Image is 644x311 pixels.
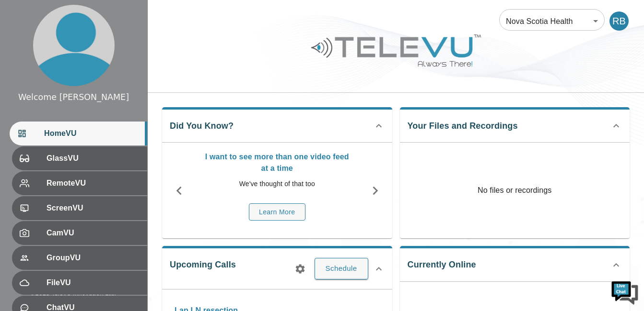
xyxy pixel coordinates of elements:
span: FileVU [47,277,140,289]
div: GroupVU [12,246,147,270]
div: RemoteVU [12,171,147,195]
div: ScreenVU [12,196,147,220]
span: GroupVU [47,252,140,264]
p: No files or recordings [400,143,630,238]
div: HomeVU [10,122,147,145]
div: RB [609,11,629,31]
p: We've thought of that too [201,179,353,189]
span: HomeVU [44,128,140,139]
button: Learn More [249,203,305,221]
span: RemoteVU [47,178,140,189]
button: Schedule [315,258,368,279]
div: GlassVU [12,146,147,170]
img: Logo [310,31,482,70]
p: I want to see more than one video feed at a time [201,151,353,174]
div: CamVU [12,221,147,245]
div: FileVU [12,271,147,295]
img: Chat Widget [610,278,639,306]
img: profile.png [33,5,115,86]
div: Nova Scotia Health [499,8,605,34]
span: GlassVU [47,153,140,164]
span: CamVU [47,227,140,239]
span: ScreenVU [47,202,140,214]
div: Welcome [PERSON_NAME] [18,91,129,103]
